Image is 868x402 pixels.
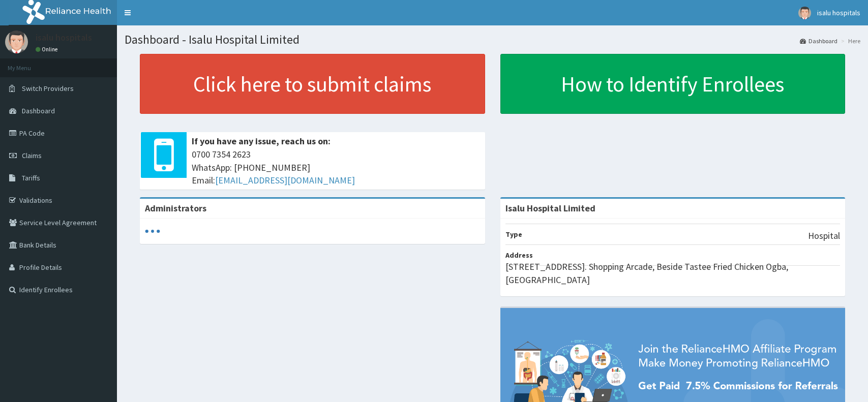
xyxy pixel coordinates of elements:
[215,174,355,186] a: [EMAIL_ADDRESS][DOMAIN_NAME]
[817,8,860,17] span: isalu hospitals
[505,230,522,239] b: Type
[192,148,480,187] span: 0700 7354 2623 WhatsApp: [PHONE_NUMBER] Email:
[36,46,60,53] a: Online
[22,84,74,93] span: Switch Providers
[140,54,485,114] a: Click here to submit claims
[22,106,55,115] span: Dashboard
[839,37,860,45] li: Here
[145,202,206,214] b: Administrators
[505,251,533,260] b: Address
[5,30,28,53] img: User Image
[125,33,860,46] h1: Dashboard - Isalu Hospital Limited
[22,173,40,182] span: Tariffs
[800,37,837,45] a: Dashboard
[505,260,841,286] p: [STREET_ADDRESS]. Shopping Arcade, Beside Tastee Fried Chicken Ogba, [GEOGRAPHIC_DATA]
[808,229,840,242] p: Hospital
[36,33,92,42] p: isalu hospitals
[500,54,846,114] a: How to Identify Enrollees
[22,151,42,160] span: Claims
[192,135,331,147] b: If you have any issue, reach us on:
[145,224,160,239] svg: audio-loading
[798,7,811,19] img: User Image
[505,202,595,214] strong: Isalu Hospital Limited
